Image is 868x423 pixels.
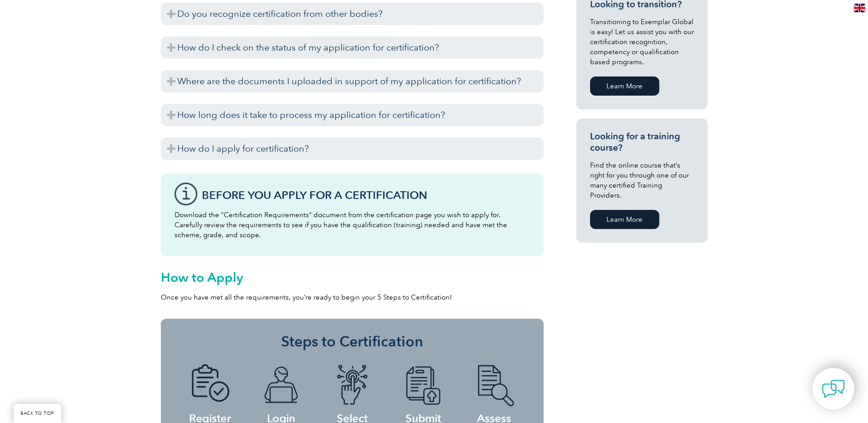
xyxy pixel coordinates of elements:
img: en [854,4,865,12]
img: icon-blue-doc-tick.png [185,364,235,406]
p: Download the “Certification Requirements” document from the certification page you wish to apply ... [175,210,530,240]
p: Transitioning to Exemplar Global is easy! Let us assist you with our certification recognition, c... [590,17,694,67]
h3: Where are the documents I uploaded in support of my application for certification? [161,70,544,92]
h4: Select [319,364,385,423]
a: Learn More [590,76,659,96]
img: contact-chat.png [822,377,845,400]
a: BACK TO TOP [14,404,61,423]
h4: Submit [390,364,456,423]
h2: How to Apply [161,270,544,285]
h3: Before You Apply For a Certification [202,189,530,201]
img: icon-blue-finger-button.png [327,364,377,406]
h3: How do I apply for certification? [161,138,544,160]
p: Once you have met all the requirements, you’re ready to begin your 5 Steps to Certification! [161,292,544,302]
h3: Do you recognize certification from other bodies? [161,3,544,25]
img: icon-blue-laptop-male.png [256,364,306,406]
h3: Steps to Certification [175,332,530,351]
a: Learn More [590,210,659,229]
h3: Looking for a training course? [590,131,694,153]
h4: Login [248,364,314,423]
p: Find the online course that’s right for you through one of our many certified Training Providers. [590,160,694,200]
h4: Register [177,364,243,423]
h3: How long does it take to process my application for certification? [161,104,544,126]
img: icon-blue-doc-search.png [469,364,519,406]
h4: Assess [462,364,527,423]
img: icon-blue-doc-arrow.png [398,364,448,406]
h3: How do I check on the status of my application for certification? [161,36,544,59]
